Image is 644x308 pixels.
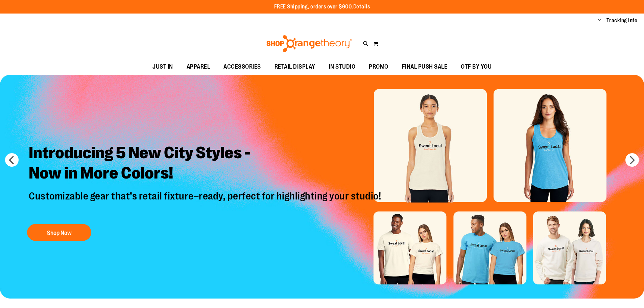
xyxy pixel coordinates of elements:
[395,59,454,75] a: FINAL PUSH SALE
[598,17,601,24] button: Account menu
[5,153,19,167] button: prev
[275,59,315,74] span: RETAIL DISPLAY
[322,59,362,75] a: IN STUDIO
[461,59,492,74] span: OTF BY YOU
[24,190,388,217] p: Customizable gear that’s retail fixture–ready, perfect for highlighting your studio!
[223,59,261,74] span: ACCESSORIES
[217,59,268,75] a: ACCESSORIES
[402,59,448,74] span: FINAL PUSH SALE
[24,138,388,244] a: Introducing 5 New City Styles -Now in More Colors! Customizable gear that’s retail fixture–ready,...
[180,59,217,75] a: APPAREL
[27,224,91,241] button: Shop Now
[274,3,370,11] p: FREE Shipping, orders over $600.
[353,4,370,10] a: Details
[362,59,395,75] a: PROMO
[268,59,322,75] a: RETAIL DISPLAY
[625,153,639,167] button: next
[152,59,173,74] span: JUST IN
[329,59,356,74] span: IN STUDIO
[146,59,180,75] a: JUST IN
[265,35,353,52] img: Shop Orangetheory
[606,17,638,24] a: Tracking Info
[454,59,498,75] a: OTF BY YOU
[187,59,210,74] span: APPAREL
[24,138,388,190] h2: Introducing 5 New City Styles - Now in More Colors!
[369,59,388,74] span: PROMO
